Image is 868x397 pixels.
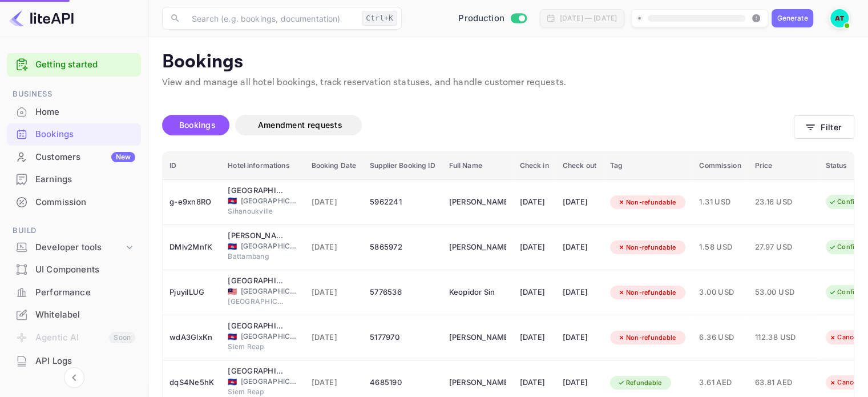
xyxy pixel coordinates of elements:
span: [GEOGRAPHIC_DATA] [241,331,298,342]
a: Bookings [7,123,141,145]
span: [GEOGRAPHIC_DATA] [241,376,298,387]
span: Build [7,224,141,237]
div: UI Components [7,259,141,281]
span: [DATE] [312,331,357,344]
span: [DATE] [312,241,357,254]
div: New [111,152,135,162]
div: 5177970 [370,328,435,347]
span: Bookings [179,120,216,130]
span: [GEOGRAPHIC_DATA] [241,241,298,251]
span: 112.38 USD [755,331,812,344]
div: Earnings [35,173,135,186]
p: View and manage all hotel bookings, track reservation statuses, and handle customer requests. [162,76,854,90]
div: Refundable [610,376,669,390]
div: Developer tools [35,241,124,254]
span: [DATE] [312,196,357,208]
th: Check out [556,152,603,180]
button: Filter [794,115,854,139]
div: dqS4Ne5hK [169,374,214,392]
div: Performance [35,286,135,299]
div: Whitelabel [7,304,141,326]
div: [DATE] [563,374,596,392]
div: Commission [35,196,135,209]
a: CustomersNew [7,146,141,167]
div: 5962241 [370,193,435,211]
span: Amendment requests [258,120,342,130]
th: Commission [692,152,748,180]
span: 27.97 USD [755,241,812,254]
div: Switch to Sandbox mode [454,12,531,25]
div: DMlv2MnfK [169,238,214,256]
img: Alexis Tomfaya [830,9,849,27]
span: [DATE] [312,376,357,389]
span: Cambodia [228,333,237,340]
p: Bookings [162,51,854,74]
div: 4685190 [370,374,435,392]
div: MStay Resort [228,185,285,197]
div: API Logs [7,350,141,372]
div: [DATE] [563,328,596,347]
span: 1.58 USD [699,241,741,254]
span: [GEOGRAPHIC_DATA] [228,296,285,307]
div: g-e9xn8RO [169,193,214,211]
div: Earnings [7,169,141,191]
div: Performance [7,282,141,304]
div: Keopidor Sin [449,283,506,302]
div: 5865972 [370,238,435,256]
div: CustomersNew [7,146,141,169]
div: [DATE] [563,238,596,256]
div: Alexis Tomfaya [449,238,506,256]
a: Whitelabel [7,304,141,325]
div: Non-refundable [610,195,684,210]
th: ID [163,152,221,180]
span: Cambodia [228,243,237,250]
div: Non-refundable [610,331,684,345]
img: LiteAPI logo [9,9,74,27]
span: [GEOGRAPHIC_DATA] [241,196,298,206]
span: [GEOGRAPHIC_DATA] [241,286,298,296]
div: Parklane Hotel [228,366,285,377]
div: [DATE] [563,283,596,302]
div: Generate [777,13,808,23]
th: Tag [603,152,693,180]
th: Hotel informations [221,152,304,180]
th: Price [748,152,819,180]
div: [DATE] — [DATE] [560,13,617,23]
div: Non-refundable [610,240,684,255]
div: wdA3GlxKn [169,328,214,347]
div: Alexis Tomfaya [449,374,506,392]
span: 53.00 USD [755,286,812,299]
div: Ctrl+K [362,11,397,26]
div: account-settings tabs [162,115,794,135]
span: [DATE] [312,286,357,299]
span: Sihanoukville [228,206,285,216]
div: Alexis Tomfaya [449,328,506,347]
a: Getting started [35,58,135,71]
span: Malaysia [228,288,237,295]
span: 3.61 AED [699,376,741,389]
div: UI Components [35,263,135,276]
div: [DATE] [520,283,549,302]
div: Parklane Hotel [228,320,285,332]
a: API Logs [7,350,141,371]
div: Bookings [7,123,141,146]
div: [DATE] [520,238,549,256]
input: Search (e.g. bookings, documentation) [185,7,357,30]
span: Siem Reap [228,342,285,352]
div: Home [35,106,135,119]
span: Production [458,12,504,25]
div: [DATE] [520,374,549,392]
span: Cambodia [228,378,237,386]
div: [DATE] [520,328,549,347]
div: Alexis Tomfaya [449,193,506,211]
div: Citin Masjid Jamek by Compass Hospitality [228,275,285,287]
div: Getting started [7,53,141,77]
span: 3.00 USD [699,286,741,299]
th: Check in [513,152,556,180]
div: [DATE] [563,193,596,211]
a: Home [7,101,141,122]
div: Commission [7,191,141,214]
span: Cambodia [228,197,237,204]
span: Siem Reap [228,387,285,397]
button: Collapse navigation [64,367,84,388]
